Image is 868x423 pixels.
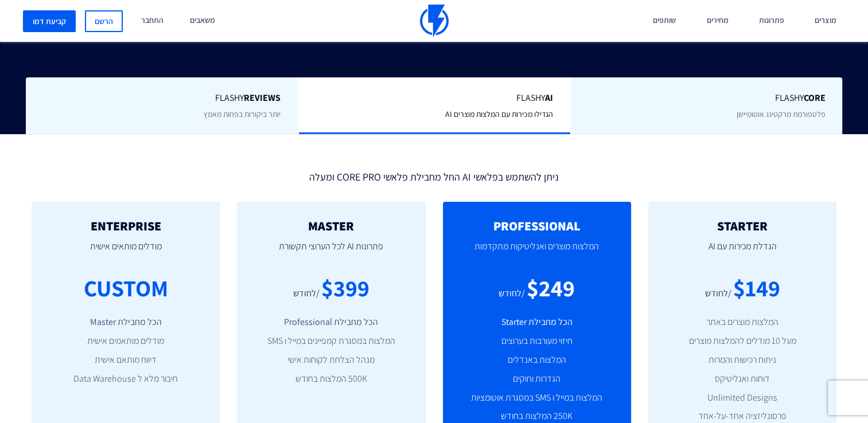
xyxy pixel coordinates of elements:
[460,354,614,367] li: המלצות באנדלים
[733,272,780,304] div: $149
[254,354,408,367] li: מנהל הצלחת לקוחות אישי
[460,410,614,423] li: 250K המלצות בחודש
[665,354,819,367] li: ניתוח רכישות והמרות
[85,10,123,32] a: הרשם
[499,287,525,300] div: /לחודש
[254,373,408,386] li: 500K המלצות בחודש
[254,233,408,272] p: פתרונות AI לכל הערוצי תקשורת
[49,233,203,272] p: מודלים מותאים אישית
[49,373,203,386] li: חיבור מלא ל Data Warehouse
[204,109,281,119] span: יותר ביקורות בפחות מאמץ
[665,391,819,405] li: Unlimited Designs
[736,109,825,119] span: פלטפורמת מרקטינג אוטומיישן
[84,272,168,304] div: CUSTOM
[665,410,819,423] li: פרסונליזציה אחד-על-אחד
[460,219,614,233] h2: PROFESSIONAL
[49,354,203,367] li: דיווח מותאם אישית
[321,272,369,304] div: $399
[293,287,320,300] div: /לחודש
[49,316,203,329] li: הכל מחבילת Master
[545,92,553,104] b: AI
[460,233,614,272] p: המלצות מוצרים ואנליטיקות מתקדמות
[254,335,408,348] li: המלצות במסגרת קמפיינים במייל ו SMS
[23,166,845,185] div: ניתן להשתמש בפלאשי AI החל מחבילת פלאשי CORE PRO ומעלה
[445,109,553,119] span: הגדילו מכירות עם המלצות מוצרים AI
[460,335,614,348] li: חיזוי מעורבות בערוצים
[665,335,819,348] li: מעל 10 מודלים להמלצות מוצרים
[23,10,76,32] a: קביעת דמו
[43,92,281,105] span: Flashy
[665,233,819,272] p: הגדלת מכירות עם AI
[244,92,281,104] b: REVIEWS
[704,287,731,300] div: /לחודש
[665,219,819,233] h2: STARTER
[665,316,819,329] li: המלצות מוצרים באתר
[49,335,203,348] li: מודלים מותאמים אישית
[527,272,575,304] div: $249
[460,316,614,329] li: הכל מחבילת Starter
[254,316,408,329] li: הכל מחבילת Professional
[460,391,614,405] li: המלצות במייל ו SMS במסגרת אוטומציות
[254,219,408,233] h2: MASTER
[665,373,819,386] li: דוחות ואנליטיקס
[316,92,553,105] span: Flashy
[460,373,614,386] li: הגדרות וחוקים
[589,92,826,105] span: Flashy
[49,219,203,233] h2: ENTERPRISE
[803,92,825,104] b: Core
